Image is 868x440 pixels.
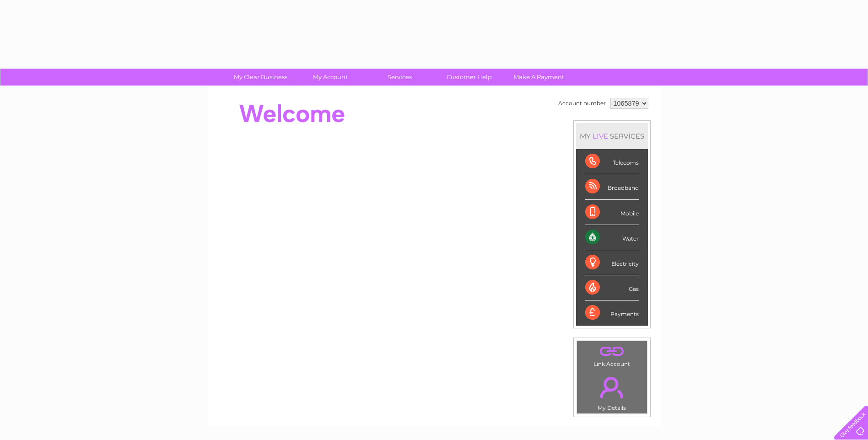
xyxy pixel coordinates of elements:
a: Make A Payment [501,69,577,86]
a: Services [362,69,437,86]
div: Water [585,225,639,250]
div: Electricity [585,250,639,275]
td: Account number [556,96,608,111]
a: . [579,343,645,360]
div: Payments [585,300,639,325]
div: Mobile [585,200,639,225]
div: Gas [585,275,639,300]
td: Link Account [577,341,647,370]
td: My Details [577,369,647,414]
div: LIVE [591,132,610,140]
div: MY SERVICES [576,123,648,149]
a: My Clear Business [223,69,298,86]
div: Telecoms [585,149,639,174]
div: Broadband [585,174,639,199]
a: . [579,371,645,403]
a: Customer Help [431,69,507,86]
a: My Account [292,69,368,86]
